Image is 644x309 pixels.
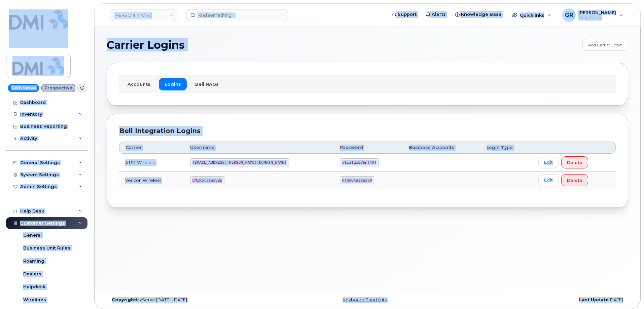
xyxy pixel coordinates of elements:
[190,176,224,184] code: DMIRollinsVZW
[538,157,559,168] a: Edit
[334,142,403,154] th: Password
[403,142,480,154] th: Business Accounts
[184,142,334,154] th: Username
[340,176,374,184] code: P!nkGlasses78
[112,297,136,302] strong: Copyright
[190,158,289,166] code: [EMAIL_ADDRESS][PERSON_NAME][DOMAIN_NAME]
[561,156,588,168] button: Delete
[122,78,156,90] a: Accounts
[567,159,582,166] span: Delete
[454,297,628,303] div: [DATE]
[480,142,532,154] th: Login Type
[119,142,184,154] th: Carrier
[343,297,387,302] a: Keyboard Shortcuts
[567,177,582,184] span: Delete
[107,40,185,50] span: Carrier Logins
[159,78,187,90] a: Logins
[561,174,588,186] button: Delete
[119,154,184,171] td: AT&T Wireless
[582,39,628,51] a: Add Carrier Login
[579,297,609,302] strong: Last Update
[107,297,281,303] div: MyServe [DATE]–[DATE]
[119,171,184,189] td: Verizon Wireless
[119,126,616,136] div: Bell Integration Logins
[189,78,224,90] a: Bell NAGs
[538,175,559,186] a: Edit
[340,158,379,166] code: u$za!gx5VbntTAf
